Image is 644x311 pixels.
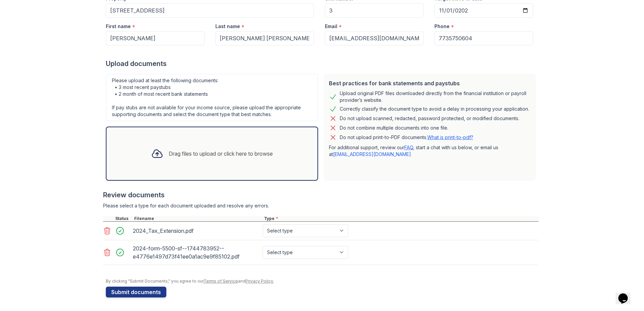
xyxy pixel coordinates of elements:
[245,279,274,284] a: Privacy Policy.
[333,151,411,157] a: [EMAIL_ADDRESS][DOMAIN_NAME]
[340,90,530,104] div: Upload original PDF files downloaded directly from the financial institution or payroll provider’...
[340,114,519,123] div: Do not upload scanned, redacted, password protected, or modified documents.
[204,279,238,284] a: Terms of Service
[103,190,539,200] div: Review documents
[427,134,473,140] a: What is print-to-pdf?
[106,287,166,297] button: Submit documents
[106,279,539,284] div: By clicking "Submit Documents," you agree to our and
[106,59,539,68] div: Upload documents
[106,74,318,121] div: Please upload at least the following documents: • 3 most recent paystubs • 2 month of most recent...
[133,216,263,221] div: Filename
[103,202,539,209] div: Please select a type for each document uploaded and resolve any errors.
[340,134,473,141] p: Do not upload print-to-PDF documents.
[404,145,413,150] a: FAQ
[263,216,539,221] div: Type
[215,23,240,30] label: Last name
[329,79,530,87] div: Best practices for bank statements and paystubs
[133,225,260,236] div: 2024_Tax_Extension.pdf
[133,243,260,262] div: 2024-form-5500-sf--1744783952--e4776e1497d73f41ee0a1ac9e9f85102.pdf
[169,150,273,158] div: Drag files to upload or click here to browse
[340,124,448,132] div: Do not combine multiple documents into one file.
[114,216,133,221] div: Status
[434,23,450,30] label: Phone
[340,105,529,113] div: Correctly classify the document type to avoid a delay in processing your application.
[329,144,530,158] p: For additional support, review our , start a chat with us below, or email us at
[325,23,337,30] label: Email
[106,23,131,30] label: First name
[616,284,637,304] iframe: chat widget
